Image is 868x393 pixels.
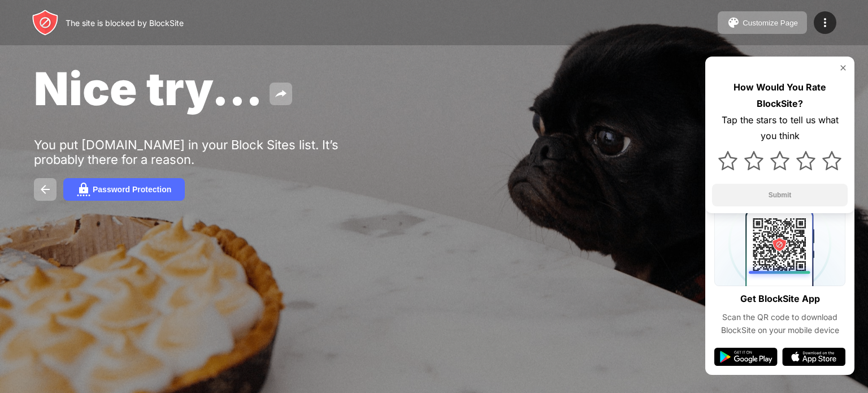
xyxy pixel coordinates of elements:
[740,291,820,307] div: Get BlockSite App
[93,185,171,194] div: Password Protection
[822,151,841,170] img: star.svg
[714,348,778,366] img: google-play.svg
[34,137,383,167] div: You put [DOMAIN_NAME] in your Block Sites list. It’s probably there for a reason.
[77,183,90,196] img: password.svg
[34,61,263,116] span: Nice try...
[796,151,815,170] img: star.svg
[66,18,184,28] div: The site is blocked by BlockSite
[782,348,845,366] img: app-store.svg
[718,151,737,170] img: star.svg
[770,151,789,170] img: star.svg
[743,19,798,27] div: Customize Page
[38,183,52,196] img: back.svg
[727,16,740,29] img: pallet.svg
[712,112,848,145] div: Tap the stars to tell us what you think
[712,79,848,112] div: How Would You Rate BlockSite?
[274,87,288,101] img: share.svg
[712,184,848,206] button: Submit
[718,11,807,34] button: Customize Page
[63,178,185,201] button: Password Protection
[818,16,832,29] img: menu-icon.svg
[32,9,59,36] img: header-logo.svg
[34,251,301,379] iframe: Banner
[714,311,845,336] div: Scan the QR code to download BlockSite on your mobile device
[839,63,848,72] img: rate-us-close.svg
[744,151,763,170] img: star.svg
